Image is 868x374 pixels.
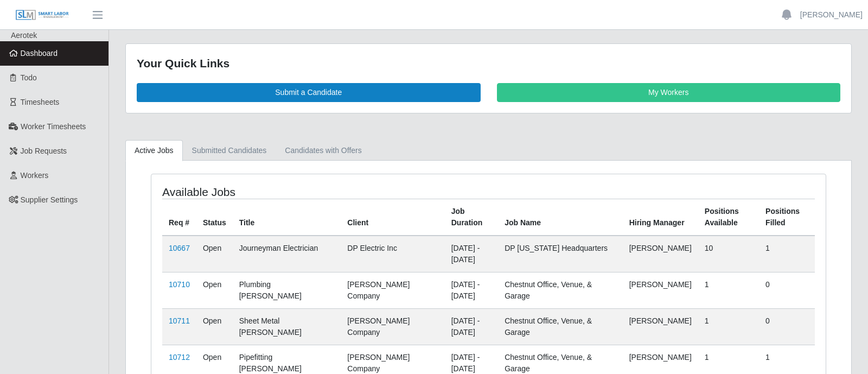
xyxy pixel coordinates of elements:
[233,199,341,236] th: Title
[759,236,815,272] td: 1
[498,272,622,308] td: Chestnut Office, Venue, & Garage
[11,31,37,40] span: Aerotek
[623,272,698,308] td: [PERSON_NAME]
[137,83,481,102] a: Submit a Candidate
[498,308,622,345] td: Chestnut Office, Venue, & Garage
[623,236,698,272] td: [PERSON_NAME]
[341,272,444,308] td: [PERSON_NAME] Company
[21,171,49,180] span: Workers
[698,272,759,308] td: 1
[445,308,498,345] td: [DATE] - [DATE]
[169,316,190,325] a: 10711
[21,122,86,131] span: Worker Timesheets
[759,199,815,236] th: Positions Filled
[498,199,622,236] th: Job Name
[162,185,425,199] h4: Available Jobs
[169,280,190,289] a: 10710
[196,308,233,345] td: Open
[341,236,444,272] td: DP Electric Inc
[759,272,815,308] td: 0
[15,9,69,21] img: SLM Logo
[800,9,863,21] a: [PERSON_NAME]
[623,308,698,345] td: [PERSON_NAME]
[698,236,759,272] td: 10
[445,272,498,308] td: [DATE] - [DATE]
[233,272,341,308] td: Plumbing [PERSON_NAME]
[21,147,67,155] span: Job Requests
[233,308,341,345] td: Sheet Metal [PERSON_NAME]
[698,308,759,345] td: 1
[623,199,698,236] th: Hiring Manager
[137,55,840,72] div: Your Quick Links
[445,236,498,272] td: [DATE] - [DATE]
[196,272,233,308] td: Open
[276,140,371,161] a: Candidates with Offers
[196,236,233,272] td: Open
[759,308,815,345] td: 0
[445,199,498,236] th: Job Duration
[698,199,759,236] th: Positions Available
[341,199,444,236] th: Client
[21,98,60,106] span: Timesheets
[196,199,233,236] th: Status
[341,308,444,345] td: [PERSON_NAME] Company
[125,140,183,161] a: Active Jobs
[497,83,841,102] a: My Workers
[162,199,196,236] th: Req #
[233,236,341,272] td: Journeyman Electrician
[169,244,190,252] a: 10667
[183,140,276,161] a: Submitted Candidates
[169,353,190,362] a: 10712
[21,49,58,58] span: Dashboard
[498,236,622,272] td: DP [US_STATE] Headquarters
[21,73,37,82] span: Todo
[21,195,78,204] span: Supplier Settings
